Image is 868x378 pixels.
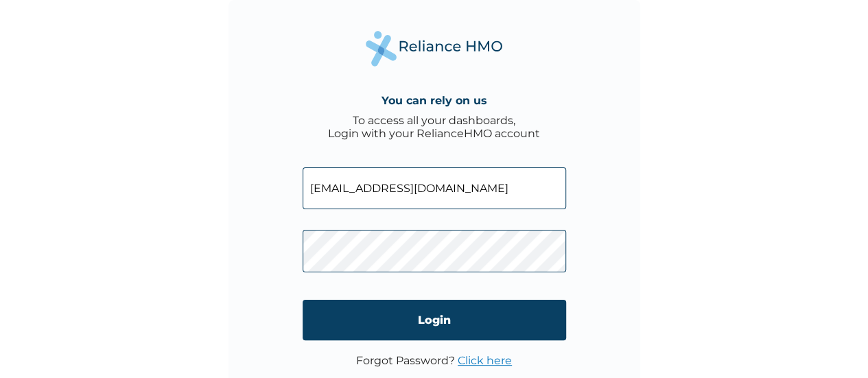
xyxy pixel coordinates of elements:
input: Login [303,300,566,340]
div: To access all your dashboards, Login with your RelianceHMO account [328,114,540,140]
a: Click here [458,354,512,367]
img: Reliance Health's Logo [366,31,503,66]
p: Forgot Password? [356,354,512,367]
input: Email address or HMO ID [303,167,566,209]
h4: You can rely on us [382,94,487,107]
